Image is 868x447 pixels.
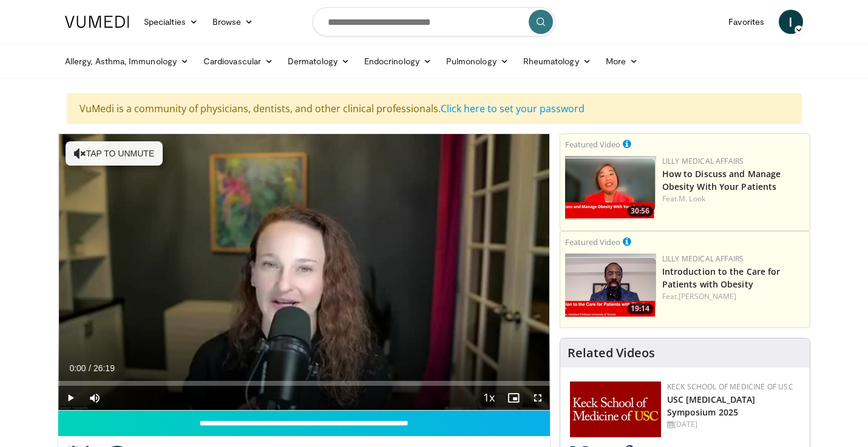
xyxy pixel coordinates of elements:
div: [DATE] [667,419,800,430]
span: 30:56 [627,206,653,217]
div: VuMedi is a community of physicians, dentists, and other clinical professionals. [67,93,801,124]
button: Fullscreen [526,386,550,410]
button: Mute [83,386,107,410]
small: Featured Video [565,139,620,150]
video-js: Video Player [58,134,550,411]
a: Click here to set your password [441,102,585,115]
button: Play [58,386,83,410]
a: How to Discuss and Manage Obesity With Your Patients [662,168,781,192]
a: Keck School of Medicine of USC [667,381,793,392]
a: Lilly Medical Affairs [662,254,744,264]
a: M. Look [679,193,705,204]
a: Allergy, Asthma, Immunology [58,49,196,73]
a: Dermatology [280,49,357,73]
a: I [779,10,803,34]
a: Introduction to the Care for Patients with Obesity [662,266,781,290]
span: / [89,363,91,373]
img: acc2e291-ced4-4dd5-b17b-d06994da28f3.png.150x105_q85_crop-smart_upscale.png [565,254,656,317]
small: Featured Video [565,237,620,247]
span: 26:19 [93,363,115,373]
a: Cardiovascular [196,49,280,73]
img: c98a6a29-1ea0-4bd5-8cf5-4d1e188984a7.png.150x105_q85_crop-smart_upscale.png [565,156,656,220]
h4: Related Videos [568,346,655,360]
img: VuMedi Logo [65,16,129,28]
a: [PERSON_NAME] [679,291,736,301]
button: Enable picture-in-picture mode [501,386,526,410]
a: 30:56 [565,156,656,220]
a: Browse [205,10,261,34]
a: Rheumatology [516,49,598,73]
div: Feat. [662,291,805,302]
a: More [598,49,645,73]
div: Feat. [662,193,805,204]
a: USC [MEDICAL_DATA] Symposium 2025 [667,394,756,418]
a: Lilly Medical Affairs [662,156,744,166]
button: Tap to unmute [66,141,163,166]
span: 0:00 [69,363,86,373]
img: 7b941f1f-d101-407a-8bfa-07bd47db01ba.png.150x105_q85_autocrop_double_scale_upscale_version-0.2.jpg [570,381,661,437]
a: Favorites [721,10,771,34]
a: Pulmonology [439,49,516,73]
button: Playback Rate [477,386,501,410]
div: Progress Bar [58,381,550,386]
a: Endocrinology [357,49,439,73]
input: Search topics, interventions [313,7,555,36]
a: 19:14 [565,254,656,317]
a: Specialties [137,10,205,34]
span: 19:14 [627,303,653,314]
